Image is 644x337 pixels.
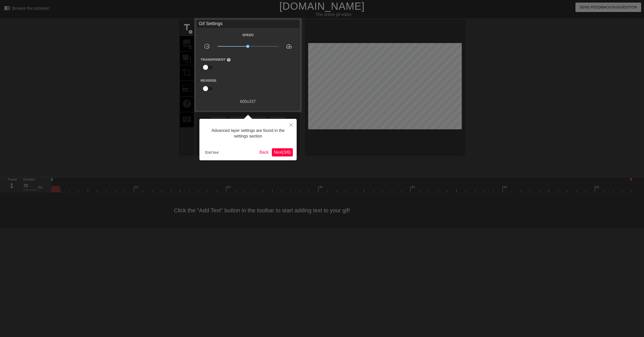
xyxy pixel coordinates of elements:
button: Back [257,148,271,156]
button: Next [272,148,293,156]
button: End tour [203,149,221,156]
div: Advanced layer settings are found in the settings section [203,123,293,144]
span: Next ( 3 / 6 ) [274,150,291,154]
button: Close [285,119,297,131]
